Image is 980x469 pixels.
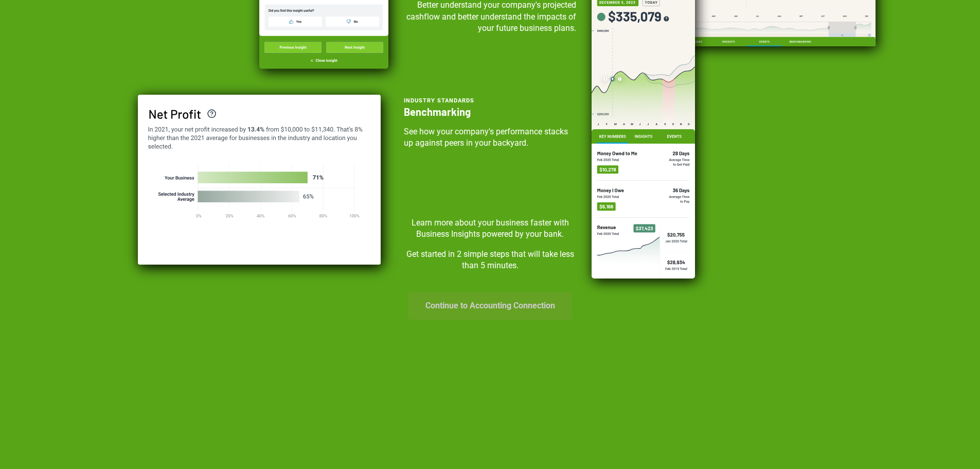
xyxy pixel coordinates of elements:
[404,106,576,118] h3: Benchmarking
[404,249,576,272] p: Get started in 2 simple steps that will take less than 5 minutes.
[408,292,572,320] button: Continue to Accounting Connection
[404,126,576,149] p: See how your company's performance stacks up against peers in your backyard.
[404,217,576,240] p: Learn more about your business faster with Business Insights powered by your bank.
[404,94,576,106] div: Industry Standards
